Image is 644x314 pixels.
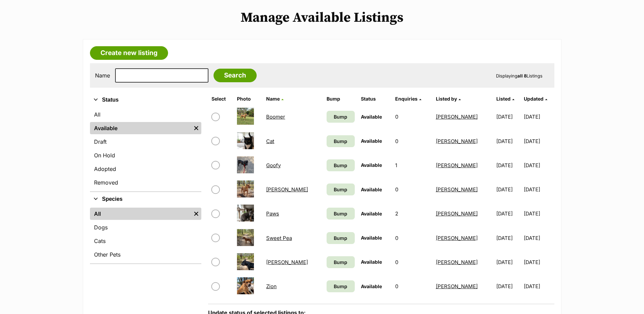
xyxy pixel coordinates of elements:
a: [PERSON_NAME] [436,138,478,144]
span: Available [361,162,382,168]
td: 0 [392,105,433,128]
span: Bump [334,210,347,217]
a: Bump [327,256,355,268]
a: Bump [327,208,355,220]
a: [PERSON_NAME] [266,259,308,265]
span: Bump [334,113,347,120]
td: [DATE] [494,202,523,225]
a: Create new listing [90,46,168,60]
th: Status [358,93,392,104]
a: Boomer [266,114,285,120]
span: Displaying Listings [496,73,542,78]
td: 0 [392,178,433,201]
input: Search [214,69,257,82]
a: Cat [266,138,274,144]
a: Adopted [90,163,201,175]
td: [DATE] [494,178,523,201]
th: Photo [234,93,263,104]
td: [DATE] [494,129,523,153]
td: [DATE] [524,154,553,177]
a: Enquiries [395,96,421,102]
a: [PERSON_NAME] [266,186,308,193]
button: Status [90,95,201,104]
td: [DATE] [494,226,523,250]
a: [PERSON_NAME] [436,283,478,290]
label: Name [95,72,110,78]
span: Bump [334,259,347,266]
td: 0 [392,275,433,298]
a: Bump [327,280,355,292]
td: [DATE] [524,250,553,274]
span: Listed by [436,96,457,102]
a: Bump [327,159,355,171]
span: Bump [334,186,347,193]
td: [DATE] [524,129,553,153]
span: Available [361,211,382,216]
a: Bump [327,135,355,147]
strong: all 8 [517,73,527,78]
td: 0 [392,129,433,153]
span: Bump [334,283,347,290]
td: [DATE] [524,275,553,298]
a: [PERSON_NAME] [436,162,478,169]
th: Bump [324,93,357,104]
a: Listed [496,96,514,102]
span: Name [266,96,280,102]
a: Updated [524,96,547,102]
a: Draft [90,136,201,148]
a: All [90,208,191,220]
a: [PERSON_NAME] [436,210,478,217]
a: Bump [327,232,355,244]
span: Listed [496,96,511,102]
td: 1 [392,154,433,177]
span: Bump [334,138,347,145]
button: Species [90,195,201,204]
a: [PERSON_NAME] [436,186,478,193]
span: translation missing: en.admin.listings.index.attributes.enquiries [395,96,418,102]
a: Remove filter [191,122,201,134]
td: 2 [392,202,433,225]
span: Available [361,235,382,241]
a: Bump [327,184,355,195]
div: Status [90,107,201,191]
a: Other Pets [90,248,201,261]
span: Bump [334,162,347,169]
a: Bump [327,111,355,123]
a: Cats [90,235,201,247]
th: Select [209,93,234,104]
td: 0 [392,226,433,250]
span: Available [361,138,382,144]
td: [DATE] [524,105,553,128]
span: Available [361,187,382,192]
a: On Hold [90,149,201,161]
td: [DATE] [494,250,523,274]
td: [DATE] [494,154,523,177]
a: Goofy [266,162,281,169]
a: All [90,108,201,121]
a: Dogs [90,221,201,233]
a: Name [266,96,283,102]
td: [DATE] [524,226,553,250]
a: [PERSON_NAME] [436,114,478,120]
span: Available [361,114,382,120]
span: Available [361,283,382,289]
a: Paws [266,210,279,217]
a: [PERSON_NAME] [436,235,478,241]
a: Zion [266,283,277,290]
span: Available [361,259,382,265]
a: Listed by [436,96,461,102]
a: Removed [90,176,201,189]
span: Updated [524,96,544,102]
a: Available [90,122,191,134]
td: [DATE] [524,202,553,225]
td: 0 [392,250,433,274]
td: [DATE] [524,178,553,201]
td: [DATE] [494,275,523,298]
div: Species [90,206,201,263]
a: Remove filter [191,208,201,220]
td: [DATE] [494,105,523,128]
a: [PERSON_NAME] [436,259,478,265]
a: Sweet Pea [266,235,292,241]
span: Bump [334,234,347,242]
